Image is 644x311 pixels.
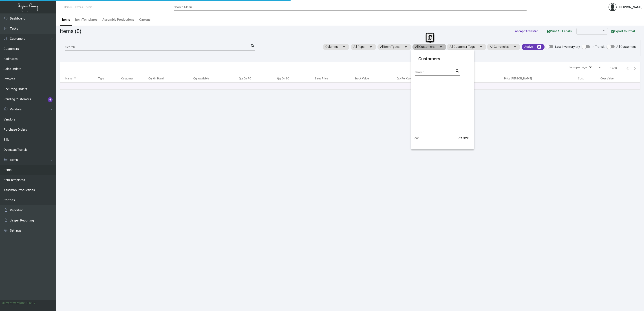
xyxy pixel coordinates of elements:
[459,136,470,140] span: CANCEL
[2,301,25,305] div: Current version:
[415,136,419,140] span: OK
[418,55,467,62] mat-card-title: Customers
[409,134,424,142] button: OK
[428,35,432,40] i: Copy
[26,301,35,305] div: 0.51.2
[455,68,460,74] mat-icon: search
[455,134,474,142] button: CANCEL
